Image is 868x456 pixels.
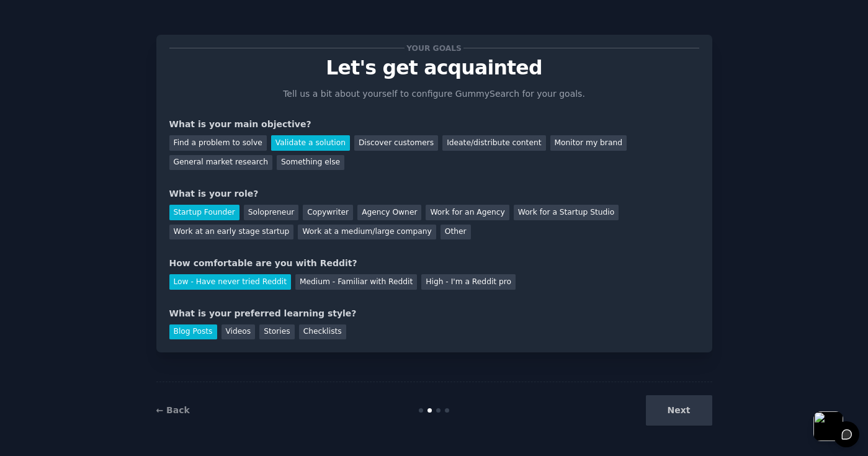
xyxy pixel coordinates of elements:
p: Let's get acquainted [169,57,699,79]
div: Discover customers [354,135,438,151]
div: Agency Owner [357,205,421,220]
div: General market research [169,155,273,171]
div: How comfortable are you with Reddit? [169,257,699,270]
div: Work for an Agency [426,205,509,220]
span: Your goals [405,42,464,55]
div: Startup Founder [169,205,239,220]
div: Solopreneur [244,205,298,220]
div: Work at an early stage startup [169,225,294,240]
a: ← Back [156,405,190,415]
div: Copywriter [303,205,353,220]
div: Monitor my brand [550,135,627,151]
div: Checklists [299,324,346,340]
div: High - I'm a Reddit pro [421,274,516,290]
p: Tell us a bit about yourself to configure GummySearch for your goals. [278,87,591,101]
div: Work for a Startup Studio [514,205,619,220]
div: Other [441,225,471,240]
div: What is your role? [169,187,699,200]
div: What is your preferred learning style? [169,307,699,320]
div: Blog Posts [169,324,217,340]
div: What is your main objective? [169,118,699,131]
div: Ideate/distribute content [442,135,545,151]
div: Videos [221,324,256,340]
div: Something else [277,155,344,171]
div: Work at a medium/large company [298,225,436,240]
div: Validate a solution [271,135,350,151]
div: Low - Have never tried Reddit [169,274,291,290]
div: Stories [259,324,294,340]
div: Find a problem to solve [169,135,267,151]
div: Medium - Familiar with Reddit [295,274,417,290]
